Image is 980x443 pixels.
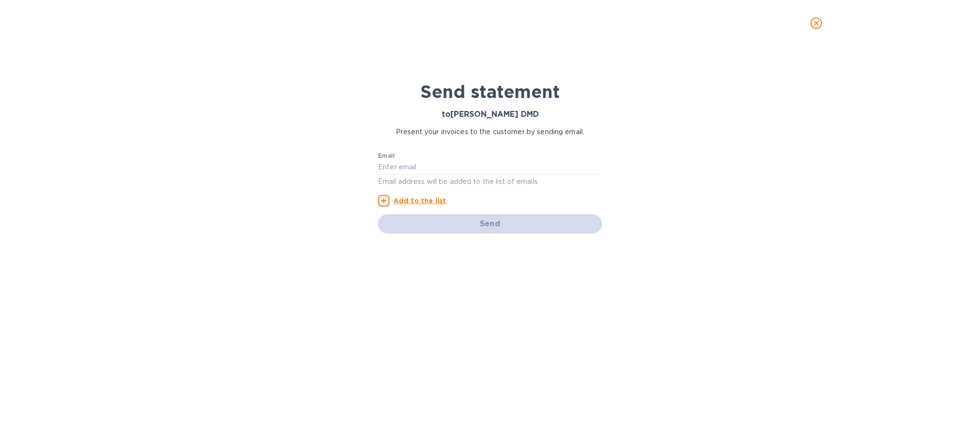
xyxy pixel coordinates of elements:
[378,153,395,159] label: Email
[393,197,446,205] u: Add to the list
[805,12,828,35] button: close
[378,127,602,137] p: Present your invoices to the customer by sending email.
[420,81,560,102] b: Send statement
[378,176,602,187] p: Email address will be added to the list of emails
[378,110,602,119] h3: to [PERSON_NAME] DMD
[378,160,602,175] input: Enter email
